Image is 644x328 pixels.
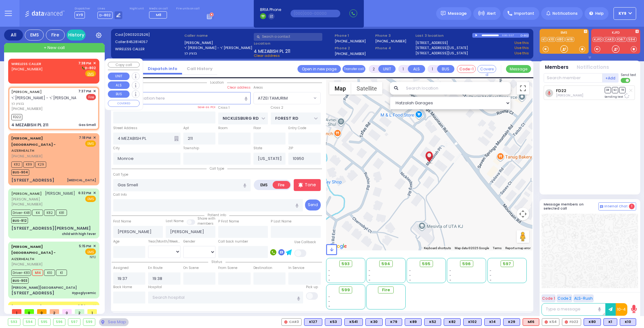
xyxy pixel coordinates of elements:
[612,87,618,93] span: SO
[328,273,330,278] span: -
[271,105,283,110] label: Cross 2
[11,217,28,224] span: BUS-912
[113,265,129,271] label: Assigned
[514,11,534,16] span: Important
[613,7,636,20] button: KY9
[328,278,330,282] span: -
[108,100,140,107] button: COVERED
[344,318,363,326] div: BLS
[115,39,182,45] label: Caller:
[68,319,80,325] div: 597
[253,265,272,271] label: Destination
[375,33,414,38] span: Phone 3
[385,318,402,326] div: K79
[254,41,333,46] label: Location
[369,273,370,278] span: -
[184,33,252,38] label: Caller name
[544,73,602,83] input: Search member
[328,294,330,299] span: -
[183,265,199,271] label: On Scene
[11,154,42,159] span: [PHONE_NUMBER]
[85,140,96,147] span: EMS
[448,10,467,17] span: Message
[11,191,42,196] a: [PERSON_NAME]
[369,278,370,282] span: -
[87,309,97,314] span: 1
[218,126,228,131] label: Room
[573,294,594,302] button: ALS-Rush
[484,318,501,326] div: BLS
[541,294,556,302] button: Code 1
[422,261,430,267] span: 595
[93,61,96,66] span: ✕
[509,32,514,39] div: 0:17
[351,82,382,95] button: Show satellite imagery
[415,51,468,56] a: [STREET_ADDRESS][US_STATE]
[11,244,56,261] a: AIZERHEALTH
[182,66,217,72] a: Call History
[449,273,451,278] span: -
[11,177,54,183] div: [STREET_ADDRESS]
[424,146,435,165] div: BENZION KATZ
[207,166,227,171] span: Call type
[75,7,90,11] label: Dispatcher
[517,82,529,95] button: Toggle fullscreen view
[218,265,237,271] label: From Scene
[621,73,636,77] span: Send text
[148,292,303,303] input: Search hospital
[25,30,44,41] div: EMS
[342,65,365,73] button: Transfer call
[284,320,287,324] img: red-radio-icon.svg
[183,239,195,244] label: Gender
[541,37,547,42] a: K1
[253,85,263,90] label: Areas
[365,318,383,326] div: K30
[409,273,411,278] span: -
[11,136,56,153] a: AIZERHEALTH
[97,12,113,19] span: D-802
[463,318,482,326] div: BLS
[86,94,96,100] span: Fire
[503,261,511,267] span: 597
[627,37,636,42] a: 594
[408,65,425,73] button: ALS
[335,33,373,38] span: Phone 1
[11,136,56,147] span: [PERSON_NAME][GEOGRAPHIC_DATA] -
[288,265,304,271] label: In Service
[520,33,529,38] div: D-802
[253,126,261,131] label: Floor
[487,11,496,16] span: Alert
[44,210,55,216] span: K82
[288,126,306,131] label: Entry Code
[11,262,42,267] span: [PHONE_NUMBER]
[113,146,120,151] label: City
[108,73,130,80] button: UNIT
[93,89,96,94] span: ✕
[35,161,46,168] span: K29
[254,53,280,58] span: Clear address
[204,213,229,217] span: Patient info
[304,318,322,326] div: K127
[113,192,127,197] label: Call Info
[108,62,140,68] button: Copy call
[260,7,281,13] span: BRIA Phone
[523,318,539,326] div: M16
[79,123,96,127] div: Gas Smell
[490,268,491,273] span: -
[325,318,342,326] div: K53
[341,287,350,293] span: 599
[79,244,91,249] span: 5:15 PM
[584,318,601,326] div: BLS
[437,65,454,73] button: BUS
[281,318,302,326] div: CAR3
[584,318,601,326] div: K80
[565,37,574,42] a: M16
[11,270,31,276] span: Driver-K83
[25,9,67,17] img: Logo
[602,73,619,83] button: +Add
[375,46,414,51] span: Phone 4
[79,135,91,140] span: 7:18 PM
[424,318,441,326] div: K52
[97,7,123,11] label: Lines
[83,319,95,325] div: 599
